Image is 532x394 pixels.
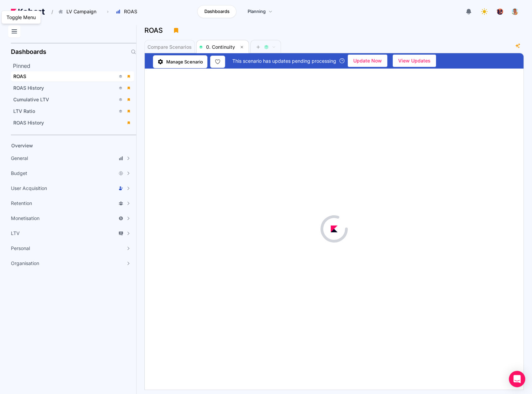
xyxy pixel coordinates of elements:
a: LTV Ratio [11,106,134,116]
span: 0. Continuity [206,44,235,50]
a: Dashboards [197,5,236,18]
button: View Updates [393,55,436,67]
span: Dashboards [204,8,230,15]
a: Overview [9,141,125,151]
span: ROAS [13,73,26,79]
img: logo_TreesPlease_20230726120307121221.png [497,8,503,15]
span: Overview [11,143,33,148]
span: View Updates [398,56,431,66]
span: Cumulative LTV [13,97,49,102]
span: General [11,155,28,162]
span: ROAS [124,8,137,15]
span: / [46,8,53,15]
span: User Acquisition [11,185,47,192]
span: Organisation [11,260,39,267]
span: LTV [11,230,20,237]
button: LV Campaign [54,6,104,17]
h2: Pinned [13,62,136,70]
h2: Dashboards [11,49,46,55]
span: Manage Scenario [166,58,203,65]
span: LTV Ratio [13,108,35,114]
span: ROAS History [13,120,44,126]
span: This scenario has updates pending processing [232,57,336,64]
span: › [106,9,110,14]
span: Personal [11,245,30,252]
a: Planning [240,5,280,18]
a: Cumulative LTV [11,94,134,105]
span: Update Now [353,56,382,66]
a: ROAS History [11,83,134,93]
span: Monetisation [11,215,40,222]
span: LV Campaign [66,8,96,15]
button: Update Now [348,55,387,67]
img: Kohort logo [11,9,45,15]
span: Retention [11,200,32,207]
a: Manage Scenario [153,55,207,68]
span: Budget [11,170,27,177]
span: Planning [248,8,266,15]
button: ROAS [112,6,144,17]
span: Compare Scenarios [147,45,192,49]
a: ROAS [11,71,134,82]
h3: ROAS [144,27,167,34]
span: ROAS History [13,85,44,91]
div: Open Intercom Messenger [509,371,525,387]
div: Toggle Menu [5,12,37,22]
a: ROAS History [11,118,134,128]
